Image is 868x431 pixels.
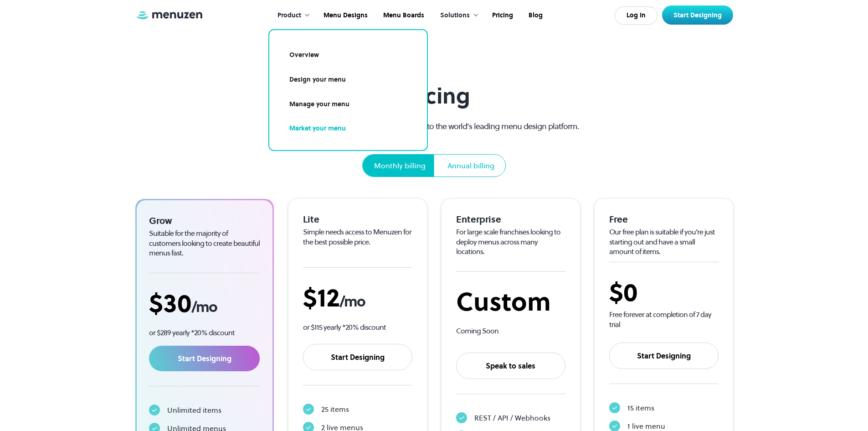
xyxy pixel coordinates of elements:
a: Manage your menu [280,94,416,115]
h1: Pricing [273,83,595,109]
a: Blog [520,1,550,30]
div: Unlimited items [167,405,221,415]
span: /mo [339,291,365,312]
div: Solutions [431,1,483,30]
div: Monthly billing [374,160,426,171]
span: 12 [317,280,339,315]
a: Start Designing [609,343,719,369]
a: Market your menu [280,118,416,139]
div: For large scale franchises looking to deploy menus across many locations. [456,227,565,257]
span: /mo [191,297,217,317]
a: Menu Boards [375,1,431,30]
div: Lite [303,213,412,225]
a: Log In [615,6,657,25]
a: Start Designing [303,344,412,370]
a: Start Designing [662,5,733,25]
div: Our free plan is suitable if you’re just starting out and have a small amount of items. [609,227,719,257]
a: Pricing [483,1,520,30]
div: Grow [149,215,260,227]
div: 15 items [627,402,654,413]
div: Free [609,213,719,225]
p: or $115 yearly *20% discount [303,322,412,332]
p: or $289 yearly *20% discount [149,327,260,338]
div: Coming Soon [456,326,565,336]
div: $ [303,282,412,313]
div: Suitable for the majority of customers looking to create beautiful menus fast. [149,228,260,258]
div: Custom [456,286,565,317]
a: Menu Designs [315,1,375,30]
div: Enterprise [456,213,565,225]
div: Solutions [440,10,470,21]
div: 25 items [321,404,349,415]
div: Free forever at completion of 7 day trial [609,310,719,329]
p: Start your free 7 day trial and gain access to the world’s leading menu design platform. [273,120,595,132]
span: 30 [163,286,191,321]
a: Overview [280,45,416,66]
a: Speak to sales [456,353,565,379]
div: $0 [609,277,719,307]
div: REST / API / Webhooks [474,412,550,423]
a: Start Designing [149,346,260,371]
div: Simple needs access to Menuzen for the best possible price. [303,227,412,247]
nav: Product [268,29,428,151]
div: Annual billing [447,160,494,171]
a: Design your menu [280,69,416,90]
div: $ [149,288,260,318]
div: Product [268,1,315,30]
div: Product [277,10,301,21]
